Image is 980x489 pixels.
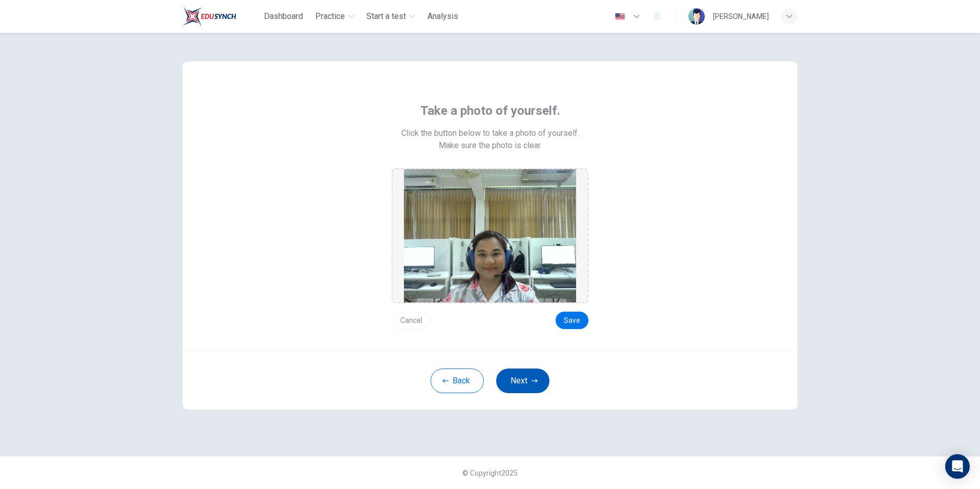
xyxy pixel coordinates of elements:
button: Start a test [362,7,419,26]
img: en [614,13,626,21]
span: Start a test [366,10,406,23]
button: Analysis [423,7,462,26]
button: Dashboard [260,7,307,26]
a: Train Test logo [182,6,260,27]
button: Back [431,369,484,393]
span: © Copyright 2025 [462,469,518,477]
button: Next [496,369,549,393]
img: Profile picture [688,8,705,25]
button: Cancel [392,312,431,329]
button: Practice [311,7,358,26]
span: Dashboard [264,10,303,23]
img: Train Test logo [182,6,236,27]
span: Make sure the photo is clear. [439,139,542,152]
div: [PERSON_NAME] [713,10,769,23]
button: Save [556,312,588,329]
span: Click the button below to take a photo of yourself. [401,127,579,139]
span: Analysis [427,10,458,23]
span: Take a photo of yourself. [420,103,560,119]
div: Open Intercom Messenger [945,454,970,479]
span: Practice [315,10,345,23]
img: preview screemshot [404,169,576,302]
